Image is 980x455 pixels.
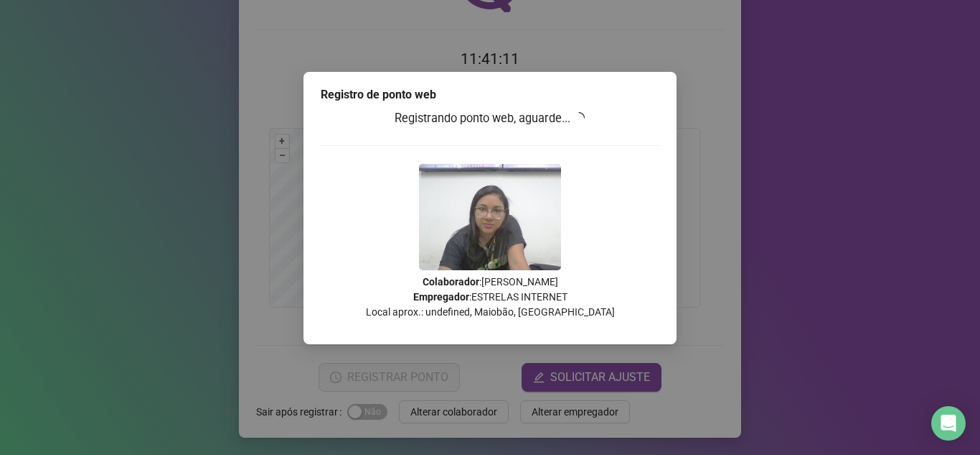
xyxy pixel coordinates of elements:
[321,86,659,104] div: Registro de ponto web
[931,406,966,441] div: Open Intercom Messenger
[321,109,659,128] h3: Registrando ponto web, aguarde...
[419,164,561,270] img: 9k=
[423,276,479,288] strong: Colaborador
[413,291,469,303] strong: Empregador
[321,275,659,320] p: : [PERSON_NAME] : ESTRELAS INTERNET Local aprox.: undefined, Maiobão, [GEOGRAPHIC_DATA]
[573,111,586,124] span: loading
